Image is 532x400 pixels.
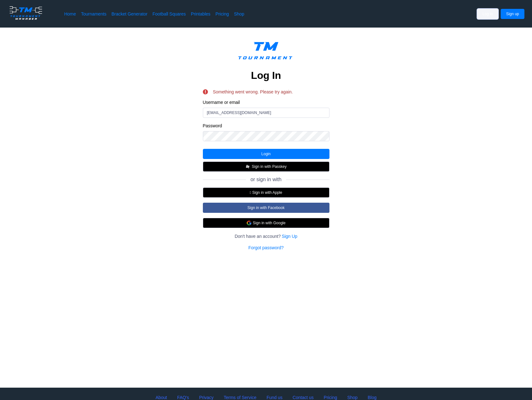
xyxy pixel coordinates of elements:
a: Pricing [216,11,229,17]
span: or sign in with [251,177,282,182]
button: Sign in with Facebook [203,203,329,213]
a: Shop [234,11,244,17]
img: logo.ffa97a18e3bf2c7d.png [8,5,44,21]
a: Sign Up [282,233,297,239]
button: Sign up [501,9,524,19]
img: google.d7f092af888a54de79ed9c9303d689d7.svg [247,220,252,225]
button:  Sign in with Apple [203,187,329,198]
h2: Log In [251,69,281,82]
input: username or email [203,108,329,118]
span: Don't have an account? [235,233,281,239]
a: Home [64,11,76,17]
label: Password [203,123,329,129]
button: Sign in with Passkey [203,162,329,172]
label: Username or email [203,99,329,105]
a: Bracket Generator [111,11,147,17]
span: Something went wrong. Please try again. [213,90,293,94]
img: logo.ffa97a18e3bf2c7d.png [233,38,299,67]
img: FIDO_Passkey_mark_A_white.b30a49376ae8d2d8495b153dc42f1869.svg [245,164,250,169]
a: Forgot password? [248,244,284,251]
button: Login [203,149,329,159]
button: Log in [477,9,498,19]
a: Football Squares [153,11,186,17]
a: Printables [191,11,210,17]
a: Tournaments [81,11,106,17]
button: Sign in with Google [203,218,329,228]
